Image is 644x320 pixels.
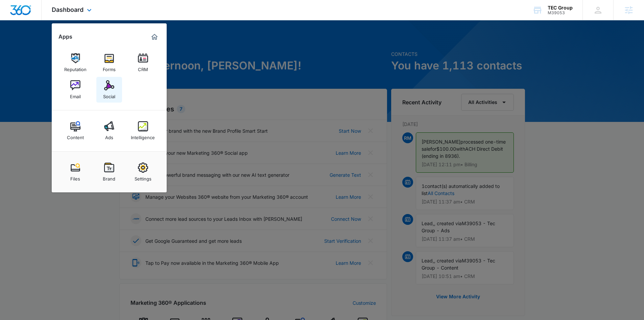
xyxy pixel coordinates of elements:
h2: Apps [58,34,72,40]
a: Reputation [63,50,88,76]
a: Email [63,77,88,103]
a: Social [96,77,122,103]
a: Settings [130,159,156,185]
span: Dashboard [52,6,84,13]
div: Social [103,90,115,99]
a: Content [63,118,88,144]
div: account name [548,5,573,10]
div: CRM [138,63,148,72]
div: Files [70,173,80,182]
div: Content [67,131,84,140]
a: Intelligence [130,118,156,144]
div: Settings [135,173,151,182]
a: Forms [96,50,122,76]
a: Ads [96,118,122,144]
div: Forms [103,63,116,72]
a: CRM [130,50,156,76]
div: Reputation [64,63,87,72]
div: Brand [103,173,115,182]
div: account id [548,10,573,15]
a: Brand [96,159,122,185]
a: Marketing 360® Dashboard [149,31,160,42]
div: Intelligence [131,131,155,140]
a: Files [63,159,88,185]
div: Ads [105,131,113,140]
div: Email [70,90,81,99]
